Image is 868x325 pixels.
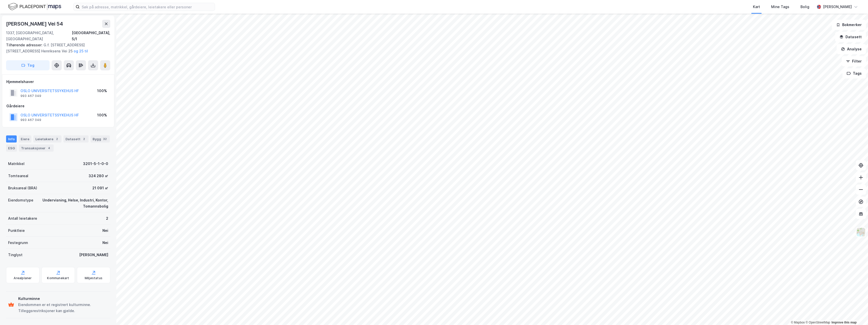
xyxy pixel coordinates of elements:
[8,215,37,221] div: Antall leietakere
[20,94,41,98] div: 993 467 049
[6,42,106,54] div: G.f. [STREET_ADDRESS] [STREET_ADDRESS] Henriksens Vei 25
[89,173,108,179] div: 324 280 ㎡
[72,30,110,42] div: [GEOGRAPHIC_DATA], 5/1
[837,44,866,54] button: Analyse
[6,43,44,47] span: Tilhørende adresser:
[771,4,789,10] div: Mine Tags
[47,276,69,280] div: Kommunekart
[97,112,107,118] div: 100%
[102,240,108,246] div: Nei
[18,296,108,302] div: Kulturminne
[791,321,805,324] a: Mapbox
[14,276,32,280] div: Arealplaner
[842,56,866,66] button: Filter
[832,20,866,30] button: Bokmerker
[39,197,108,209] div: Undervisning, Helse, Industri, Kontor, Tomannsbolig
[85,276,102,280] div: Miljøstatus
[6,30,72,42] div: 1337, [GEOGRAPHIC_DATA], [GEOGRAPHIC_DATA]
[835,32,866,42] button: Datasett
[92,185,108,191] div: 21 091 ㎡
[8,161,25,167] div: Matrikkel
[8,197,33,203] div: Eiendomstype
[800,4,809,10] div: Bolig
[6,20,64,28] div: [PERSON_NAME] Vei 54
[842,68,866,78] button: Tags
[8,173,28,179] div: Tomteareal
[8,2,61,11] img: logo.f888ab2527a4732fd821a326f86c7f29.svg
[843,301,868,325] iframe: Chat Widget
[97,88,107,94] div: 100%
[6,103,110,109] div: Gårdeiere
[753,4,760,10] div: Kart
[19,135,31,143] div: Eiere
[81,136,86,141] div: 2
[102,136,108,141] div: 32
[806,321,830,324] a: OpenStreetMap
[63,135,89,143] div: Datasett
[80,3,215,11] input: Søk på adresse, matrikkel, gårdeiere, leietakere eller personer
[832,321,857,324] a: Improve this map
[6,145,17,152] div: ESG
[8,252,23,258] div: Tinglyst
[33,135,61,143] div: Leietakere
[856,227,866,237] img: Z
[20,118,41,122] div: 993 467 049
[91,135,110,143] div: Bygg
[79,252,108,258] div: [PERSON_NAME]
[823,4,852,10] div: [PERSON_NAME]
[102,228,108,234] div: Nei
[6,79,110,85] div: Hjemmelshaver
[47,146,52,151] div: 4
[18,302,108,314] div: Eiendommen er et registrert kulturminne. Tilleggsrestriksjoner kan gjelde.
[8,228,25,234] div: Punktleie
[106,215,108,221] div: 2
[8,240,28,246] div: Festegrunn
[6,60,50,70] button: Tag
[6,135,17,143] div: Info
[19,145,54,152] div: Transaksjoner
[54,136,59,141] div: 2
[8,185,37,191] div: Bruksareal (BRA)
[83,161,108,167] div: 3201-5-1-0-0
